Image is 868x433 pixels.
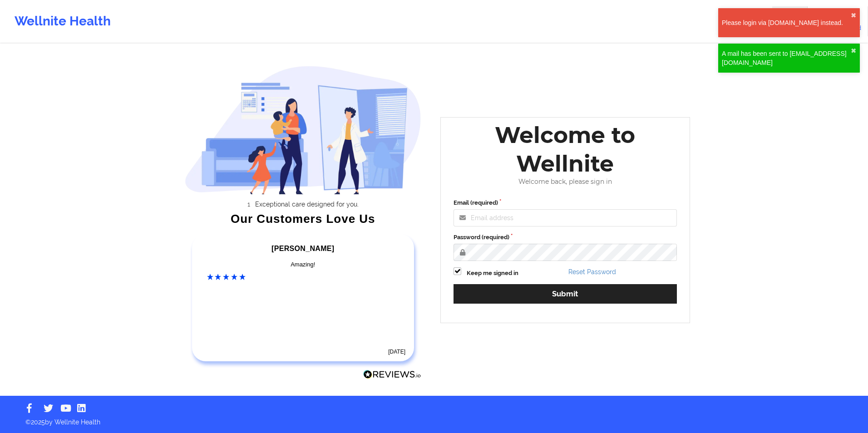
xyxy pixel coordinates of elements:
[185,214,422,223] div: Our Customers Love Us
[192,201,421,208] li: Exceptional care designed for you.
[271,245,334,252] span: [PERSON_NAME]
[363,370,421,382] a: Reviews.io Logo
[454,198,677,207] label: Email (required)
[363,370,421,379] img: Reviews.io Logo
[454,233,677,242] label: Password (required)
[568,268,616,276] a: Reset Password
[185,65,422,194] img: wellnite-auth-hero_200.c722682e.png
[722,49,851,67] div: A mail has been sent to [EMAIL_ADDRESS][DOMAIN_NAME]
[447,178,683,186] div: Welcome back, please sign in
[454,209,677,226] input: Email address
[19,411,849,427] p: © 2025 by Wellnite Health
[722,18,851,27] div: Please login via [DOMAIN_NAME] instead.
[388,349,405,355] time: [DATE]
[851,12,856,19] button: close
[467,269,518,278] label: Keep me signed in
[851,47,856,54] button: close
[454,284,677,304] button: Submit
[447,121,683,178] div: Welcome to Wellnite
[207,260,399,269] div: Amazing!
